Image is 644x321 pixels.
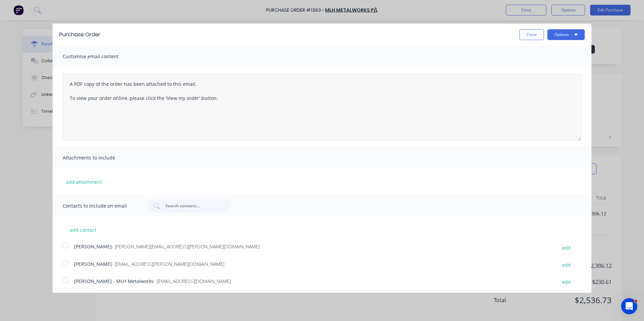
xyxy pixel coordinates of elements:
[74,243,112,250] span: [PERSON_NAME]
[63,177,105,187] button: add attachment
[74,278,154,284] span: [PERSON_NAME] - MLH Metalworks
[112,261,224,267] span: - [EMAIL_ADDRESS][PERSON_NAME][DOMAIN_NAME]
[63,201,137,211] span: Contacts to include on email
[63,153,137,163] span: Attachments to include
[165,203,221,209] input: Search contacts...
[621,298,637,314] iframe: Intercom live chat
[63,225,103,235] button: add contact
[63,73,581,141] textarea: A PDF copy of the order has been attached to this email. To view your order online, please click ...
[59,31,100,39] div: Purchase Order
[547,29,585,40] button: Options
[558,260,575,270] button: edit
[74,261,112,267] span: [PERSON_NAME]
[154,278,231,284] span: - [EMAIL_ADDRESS][DOMAIN_NAME]
[63,52,137,61] span: Customise email content
[558,278,575,287] button: edit
[558,243,575,252] button: edit
[519,29,544,40] button: Close
[112,243,260,250] span: - [PERSON_NAME][EMAIL_ADDRESS][PERSON_NAME][DOMAIN_NAME]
